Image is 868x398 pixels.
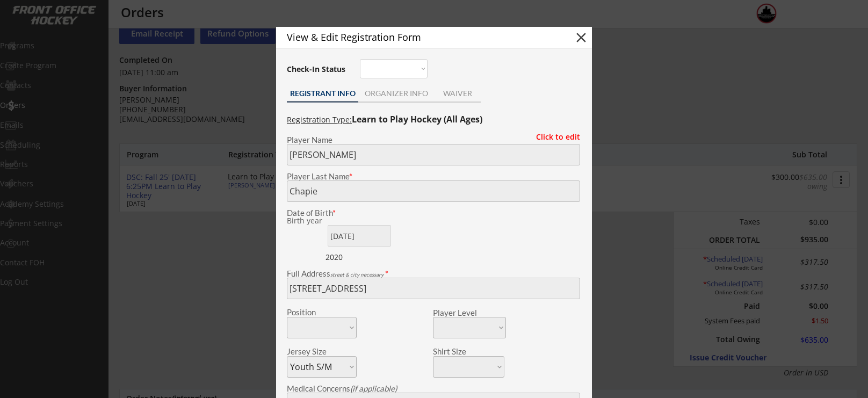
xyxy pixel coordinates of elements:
u: Registration Type: [287,114,352,125]
em: street & city necessary [330,271,384,278]
div: Player Last Name [287,172,580,180]
button: close [573,30,589,46]
div: REGISTRANT INFO [287,90,358,97]
div: Jersey Size [287,348,342,356]
div: Full Address [287,270,580,278]
div: Shirt Size [433,348,488,356]
div: ORGANIZER INFO [358,90,434,97]
div: Click to edit [528,133,580,141]
div: Medical Concerns [287,385,580,393]
div: WAIVER [434,90,481,97]
div: 2020 [325,252,393,263]
div: Player Level [433,309,506,317]
strong: Learn to Play Hockey (All Ages) [352,113,482,125]
div: We are transitioning the system to collect and store date of birth instead of just birth year to ... [287,217,354,225]
input: Street, City, Province/State [287,278,580,299]
div: View & Edit Registration Form [287,32,554,42]
div: Check-In Status [287,66,348,73]
div: Player Name [287,136,580,144]
div: Birth year [287,217,354,225]
em: (if applicable) [350,383,397,393]
div: Date of Birth [287,209,357,217]
div: Position [287,308,342,316]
